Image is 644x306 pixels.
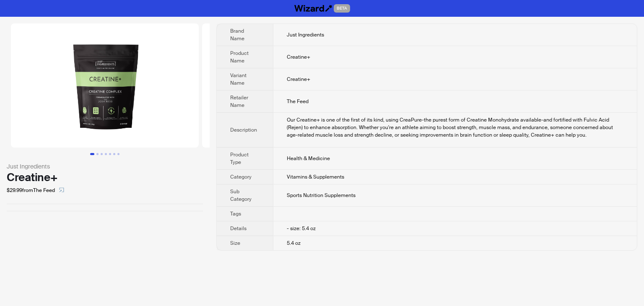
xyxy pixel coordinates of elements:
button: Go to slide 7 [117,153,119,155]
button: Go to slide 2 [96,153,99,155]
button: Go to slide 5 [109,153,111,155]
span: Health & Medicine [287,155,330,162]
span: Vitamins & Supplements [287,174,344,180]
span: Just Ingredients [287,31,324,38]
button: Go to slide 4 [105,153,107,155]
img: Creatine+ Creatine+ image 2 [202,23,390,148]
span: 5.4 oz [287,240,301,246]
span: BETA [334,4,350,13]
div: Just Ingredients [7,162,203,171]
span: Size [230,240,240,246]
img: Creatine+ Creatine+ image 1 [11,23,199,148]
span: Tags [230,210,241,217]
span: Product Type [230,151,249,166]
button: Go to slide 6 [113,153,115,155]
span: Creatine+ [287,76,310,83]
span: The Feed [287,98,309,105]
div: $29.99 from The Feed [7,184,203,197]
span: Category [230,174,252,180]
span: Sports Nutrition Supplements [287,192,356,199]
span: Sub Category [230,188,252,202]
span: - size: 5.4 oz [287,225,316,232]
button: Go to slide 1 [90,153,94,155]
span: Creatine+ [287,54,310,60]
div: Our Creatine+ is one of the first of its kind, using CreaPure-the purest form of Creatine Monohyd... [287,116,623,139]
button: Go to slide 3 [101,153,103,155]
span: Retailer Name [230,94,248,109]
span: Details [230,225,247,232]
span: select [59,187,64,192]
div: Creatine+ [7,171,203,184]
span: Brand Name [230,28,244,42]
span: Description [230,127,257,133]
span: Variant Name [230,72,247,86]
span: Product Name [230,50,249,64]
